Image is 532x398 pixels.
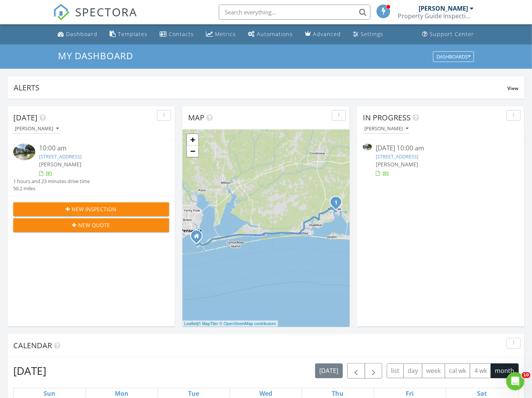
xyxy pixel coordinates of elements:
[361,30,383,38] div: Settings
[313,30,341,38] div: Advanced
[363,144,519,177] a: [DATE] 10:00 am [STREET_ADDRESS] [PERSON_NAME]
[14,82,507,93] div: Alerts
[302,27,344,41] a: Advanced
[350,27,386,41] a: Settings
[39,161,82,168] span: [PERSON_NAME]
[315,363,343,378] button: [DATE]
[198,321,218,326] a: © MapTiler
[39,144,156,153] div: 10:00 am
[203,27,239,41] a: Metrics
[13,340,52,351] span: Calendar
[13,363,46,378] h2: [DATE]
[334,200,337,205] i: 1
[72,205,117,213] span: New Inspection
[66,30,97,38] div: Dashboard
[387,363,404,378] button: list
[376,144,506,153] div: [DATE] 10:00 am
[55,27,100,41] a: Dashboard
[433,51,474,62] button: Dashboards
[182,321,278,327] div: |
[118,30,148,38] div: Templates
[58,49,133,62] span: My Dashboard
[13,144,169,192] a: 10:00 am [STREET_ADDRESS] [PERSON_NAME] 1 hours and 23 minutes drive time 50.2 miles
[398,12,474,20] div: Property Guide Inspections, LLC DBA inspectormatt.com
[13,124,60,134] button: [PERSON_NAME]
[187,145,198,157] a: Zoom out
[363,112,411,123] span: In Progress
[184,321,197,326] a: Leaflet
[491,363,519,378] button: month
[53,10,137,26] a: SPECTORA
[187,134,198,145] a: Zoom in
[78,221,110,229] span: New Quote
[219,5,370,20] input: Search everything...
[419,5,468,12] div: [PERSON_NAME]
[13,185,90,192] div: 50.2 miles
[403,363,422,378] button: day
[13,178,90,185] div: 1 hours and 23 minutes drive time
[196,236,201,240] div: 421 Cumberland Ave, Gulf Breeze FL 32561
[169,30,194,38] div: Contacts
[363,144,372,150] img: 9361670%2Fcover_photos%2FzWWbt8duXAMkLFjji47Z%2Fsmall.9361670-1756310014668
[430,30,474,38] div: Support Center
[365,363,383,379] button: Next month
[257,30,293,38] div: Automations
[13,144,35,160] img: 9361670%2Fcover_photos%2FzWWbt8duXAMkLFjji47Z%2Fsmall.9361670-1756310014668
[220,321,276,326] a: © OpenStreetMap contributors
[215,30,236,38] div: Metrics
[364,126,408,131] div: [PERSON_NAME]
[422,363,445,378] button: week
[107,27,151,41] a: Templates
[245,27,296,41] a: Automations (Basic)
[445,363,471,378] button: cal wk
[157,27,197,41] a: Contacts
[436,54,471,59] div: Dashboards
[39,153,82,160] a: [STREET_ADDRESS]
[419,27,477,41] a: Support Center
[13,218,169,232] button: New Quote
[188,112,204,123] span: Map
[53,4,70,21] img: The Best Home Inspection Software - Spectora
[470,363,491,378] button: 4 wk
[507,85,518,92] span: View
[363,124,410,134] button: [PERSON_NAME]
[15,126,59,131] div: [PERSON_NAME]
[336,202,341,207] div: 202 22nd St, Niceville, FL 32578
[13,112,38,123] span: [DATE]
[376,153,418,160] a: [STREET_ADDRESS]
[522,372,530,378] span: 10
[75,4,137,20] span: SPECTORA
[376,161,418,168] span: [PERSON_NAME]
[506,372,524,390] iframe: Intercom live chat
[13,202,169,216] button: New Inspection
[347,363,365,379] button: Previous month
